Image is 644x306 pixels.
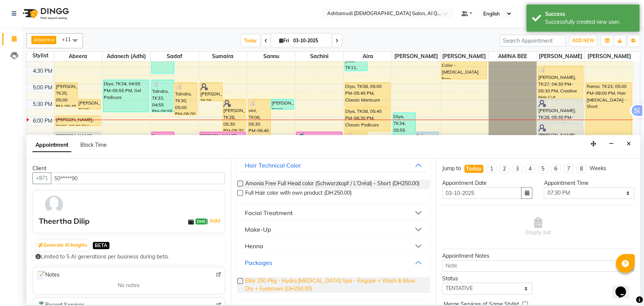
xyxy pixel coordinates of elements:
div: 6:00 PM [31,117,54,125]
div: [PERSON_NAME], TK25, 06:30 PM-06:50 PM, Half Legs Waxing [55,132,101,142]
span: [PERSON_NAME] [537,52,585,61]
div: [PERSON_NAME] [PERSON_NAME], TK02, 06:30 PM-06:55 PM, Brazilian Waxing [200,132,245,145]
div: Status [442,275,533,283]
button: +971 [32,172,51,184]
div: vini, TK06, 05:30 PM-06:40 PM, Roots Color - [MEDICAL_DATA] Free [248,99,271,137]
li: 5 [538,165,548,173]
div: [PERSON_NAME], TK28, 06:15 PM-07:00 PM, Classic Pedicure [538,124,583,148]
span: Aira [344,52,392,61]
div: Client [32,165,225,172]
div: Stylist [27,52,54,60]
div: Success [545,10,634,18]
input: 2025-10-03 [291,35,329,46]
div: Hair Technical Color [245,161,301,170]
li: 2 [500,165,509,173]
li: 8 [576,165,586,173]
div: Successfully created new user. [545,18,634,26]
div: Surya ., TK13, 06:30 PM-07:40 PM, Roots Color - [MEDICAL_DATA] Free [152,132,174,169]
div: Diya, TK34, 04:55 PM-05:55 PM, Gel Pedicure [103,80,149,112]
div: Appointment Time [544,179,634,187]
div: 5:30 PM [31,100,54,108]
li: 3 [512,165,522,173]
span: Elite 250 Pkg - Hydra [MEDICAL_DATA] Spa - Regular + Wash & Blow Dry + Eyebrows (DH250.00) [245,277,423,293]
div: Ramsi, TK23, 05:00 PM-08:00 PM, Hair [MEDICAL_DATA] - Short [586,83,631,181]
span: No notes [118,281,140,289]
img: logo [19,3,71,24]
input: Search Appointment [500,35,566,46]
li: 7 [564,165,573,173]
input: Search by Name/Mobile/Email/Code [51,172,225,184]
div: Appointment Notes [442,252,634,260]
div: Theertha Dilip [39,215,89,227]
div: Talndra, TK33, 04:55 PM-05:55 PM, Creative Hair Cut [152,80,174,112]
div: oneella, TK29, 06:30 PM-07:30 PM, Creative Hair Cut [297,132,342,164]
span: [PERSON_NAME] [585,52,633,61]
span: Sadaf [151,52,198,61]
span: Notes [36,270,60,280]
iframe: chat widget [612,276,636,298]
div: Facial Treatment [245,208,293,217]
span: Sachini [295,52,343,61]
span: | [207,216,221,225]
span: Abeera [34,37,51,43]
div: Talndra, TK30, 05:00 PM-06:00 PM, Creative Hair Cut [175,83,197,115]
div: [PERSON_NAME], TK27, 04:30 PM-05:30 PM, Creative Hair Cut [538,66,583,98]
button: Facial Treatment [240,206,426,220]
button: ADD NEW [570,35,596,46]
span: Empty list [526,217,551,237]
span: Sannu [247,52,295,61]
span: Appointment [32,138,71,152]
span: Block Time [80,141,107,148]
div: Jump to [442,165,461,172]
div: Limited to 5 AI generations per business during beta. [35,253,222,261]
button: Henna [240,239,426,253]
li: 6 [551,165,561,173]
div: 6:30 PM [31,134,54,141]
div: [PERSON_NAME], TK28, 05:30 PM-06:30 PM, Wash & Blow Dry - Medium hair [223,99,245,131]
span: Full Hair color with own product (DH250.00) [245,189,351,198]
div: [PERSON_NAME], TK28, 05:00 PM-05:35 PM, Clean up [200,83,222,101]
div: vini, TK06, 06:30 PM-07:15 PM, Classic Manicure [345,132,367,156]
div: [PERSON_NAME], TK28, 05:30 PM-06:15 PM, Classic Manicure [538,99,583,123]
span: Sumaira [199,52,247,61]
div: Weeks [589,165,606,172]
div: [PERSON_NAME], TK25, 06:00 PM-06:20 PM, Full Arms Waxing [55,116,101,126]
span: Today [241,35,260,46]
div: 5:00 PM [31,84,54,92]
button: Hair Technical Color [240,158,426,172]
div: [PERSON_NAME], TK32, 05:30 PM-05:50 PM, Eyebrow Threading [271,99,294,109]
div: Henna [245,241,263,251]
div: Diya, TK34, 05:55 PM-06:55 PM, Gel Manicure [393,113,415,145]
span: [PERSON_NAME] [392,52,440,61]
div: [PERSON_NAME], TK25, 05:00 PM-05:45 PM, Classic Pedicure [55,83,78,106]
button: Make-Up [240,223,426,236]
span: [PERSON_NAME] [440,52,488,61]
img: avatar [43,194,65,215]
div: 4:30 PM [31,67,54,75]
span: AMINA BEE [489,52,536,61]
span: Fri [277,38,291,43]
a: x [51,37,54,43]
span: Amonia Free Full Head color (Schwarzkopf / L’Oréal) - Short (DH250.00) [245,180,419,189]
div: [PERSON_NAME], TK25, 05:30 PM-05:50 PM, Full Arms Waxing [78,99,100,109]
span: DH0 [195,218,207,225]
span: +11 [62,36,77,42]
button: Generate AI Insights [36,240,89,251]
span: Adanech (Adhi) [102,52,150,61]
div: Kuku, TK31, 06:30 PM-07:15 PM, Hot Oil Treatment [416,132,438,156]
button: Packages [240,256,426,269]
a: Add [208,216,221,225]
div: Diya, TK08, 05:00 PM-05:45 PM, Classic Manicure [345,83,390,106]
span: Abeera [54,52,102,61]
li: 1 [487,165,496,173]
input: yyyy-mm-dd [442,187,522,199]
div: Diya, TK08, 05:45 PM-06:30 PM, Classic Pedicure [345,108,390,131]
div: Make-Up [245,225,271,234]
span: ADD NEW [572,38,594,43]
li: 4 [525,165,535,173]
span: BETA [93,242,109,249]
div: Today [466,165,482,173]
div: Appointment Date [442,179,533,187]
div: Packages [245,258,272,267]
button: Close [623,138,634,150]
